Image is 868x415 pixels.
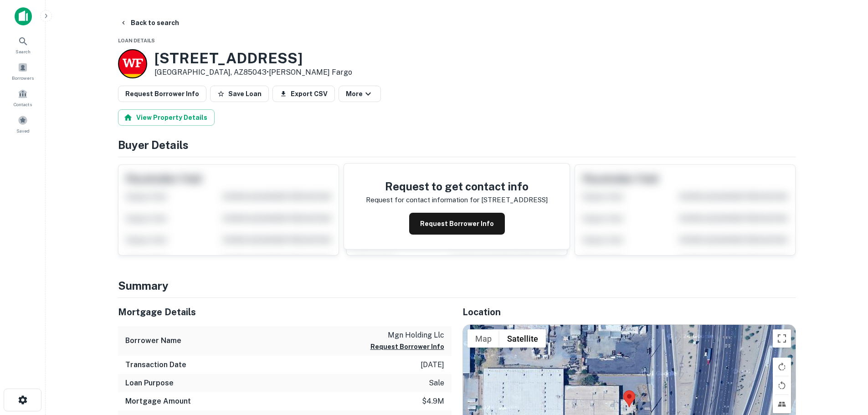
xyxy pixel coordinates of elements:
[125,359,186,370] h6: Transaction Date
[3,32,43,57] a: Search
[366,178,548,195] h4: Request to get contact info
[269,68,352,77] a: [PERSON_NAME] Fargo
[125,396,191,407] h6: Mortgage Amount
[210,86,269,102] button: Save Loan
[125,378,174,389] h6: Loan Purpose
[12,74,34,82] span: Borrowers
[15,7,32,26] img: capitalize-icon.png
[773,329,791,348] button: Toggle fullscreen view
[16,127,30,134] span: Saved
[118,38,155,43] span: Loan Details
[429,378,444,389] p: sale
[822,342,868,386] iframe: Chat Widget
[3,112,43,136] a: Saved
[462,305,796,319] h5: Location
[370,330,444,341] p: mgn holding llc
[773,358,791,376] button: Rotate map clockwise
[499,329,546,348] button: Show satellite imagery
[773,395,791,413] button: Tilt map
[118,305,452,319] h5: Mortgage Details
[14,101,32,108] span: Contacts
[15,48,31,55] span: Search
[773,376,791,395] button: Rotate map counterclockwise
[422,396,444,407] p: $4.9m
[467,329,499,348] button: Show street map
[3,85,43,110] a: Contacts
[125,335,181,346] h6: Borrower Name
[118,137,796,153] h4: Buyer Details
[116,15,183,31] button: Back to search
[118,86,206,102] button: Request Borrower Info
[272,86,335,102] button: Export CSV
[339,86,381,102] button: More
[154,50,352,67] h3: [STREET_ADDRESS]
[366,195,479,205] p: Request for contact information for
[370,341,444,352] button: Request Borrower Info
[3,59,43,83] a: Borrowers
[118,109,215,126] button: View Property Details
[481,195,548,205] p: [STREET_ADDRESS]
[118,277,796,294] h4: Summary
[154,67,352,78] p: [GEOGRAPHIC_DATA], AZ85043 •
[421,359,444,370] p: [DATE]
[409,213,505,235] button: Request Borrower Info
